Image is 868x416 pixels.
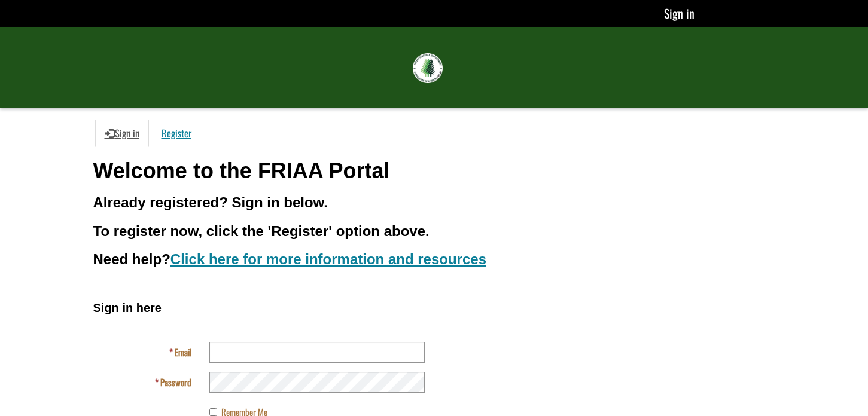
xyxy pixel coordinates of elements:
[209,408,217,416] input: Remember Me
[160,375,191,389] span: Password
[413,53,443,83] img: FRIAA Submissions Portal
[93,252,775,267] h3: Need help?
[93,301,162,314] span: Sign in here
[93,224,775,239] h3: To register now, click the 'Register' option above.
[152,120,201,147] a: Register
[170,251,486,267] a: Click here for more information and resources
[95,120,149,147] a: Sign in
[93,195,775,210] h3: Already registered? Sign in below.
[93,159,775,183] h1: Welcome to the FRIAA Portal
[664,4,695,22] a: Sign in
[175,345,191,359] span: Email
